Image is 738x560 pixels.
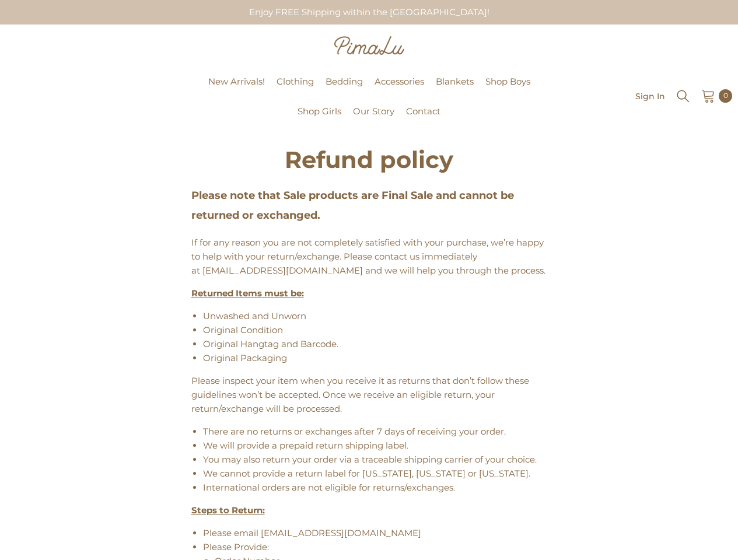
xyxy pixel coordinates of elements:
li: Original Hangtag and Barcode. [203,337,547,351]
span: Shop Boys [485,76,530,87]
a: Pimalu [6,92,43,101]
a: Our Story [347,104,400,134]
li: Original Packaging [203,351,547,365]
a: Bedding [320,75,369,104]
span: Clothing [277,76,314,87]
a: New Arrivals! [202,75,271,104]
span: Shop Girls [298,106,341,117]
h1: Refund policy [191,150,547,170]
a: Clothing [271,75,320,104]
li: International orders are not eligible for returns/exchanges. [203,481,547,495]
summary: Search [676,87,691,104]
a: Sign In [635,92,665,100]
span: Sign In [635,92,665,100]
li: Unwashed and Unworn [203,309,547,323]
a: Accessories [369,75,430,104]
span: Accessories [375,76,424,87]
li: You may also return your order via a traceable shipping carrier of your choice. [203,453,547,467]
div: Enjoy FREE Shipping within the [GEOGRAPHIC_DATA]! [198,1,540,23]
li: There are no returns or exchanges after 7 days of receiving your order. [203,425,547,439]
img: Pimalu [334,36,404,55]
span: Bedding [326,76,363,87]
li: Please email [203,526,547,540]
strong: Please note that Sale products are Final Sale and cannot be returned or exchanged. [191,189,514,222]
a: Shop Boys [480,75,536,104]
p: Please inspect your item when you receive it as returns that don’t follow these guidelines won’t ... [191,374,547,416]
a: Shop Girls [292,104,347,134]
span: 0 [723,89,728,102]
li: We will provide a prepaid return shipping label. [203,439,547,453]
a: [EMAIL_ADDRESS][DOMAIN_NAME] [202,265,363,276]
li: We cannot provide a return label for [US_STATE], [US_STATE] or [US_STATE]. [203,467,547,481]
span: Blankets [436,76,474,87]
u: Steps to Return: [191,505,265,516]
a: Contact [400,104,446,134]
a: Blankets [430,75,480,104]
u: Returned Items must be: [191,288,304,299]
span: Contact [406,106,440,117]
a: [EMAIL_ADDRESS][DOMAIN_NAME] [261,527,421,538]
li: Original Condition [203,323,547,337]
span: New Arrivals! [208,76,265,87]
span: Our Story [353,106,394,117]
p: If for any reason you are not completely satisfied with your purchase, we’re happy to help with y... [191,236,547,278]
